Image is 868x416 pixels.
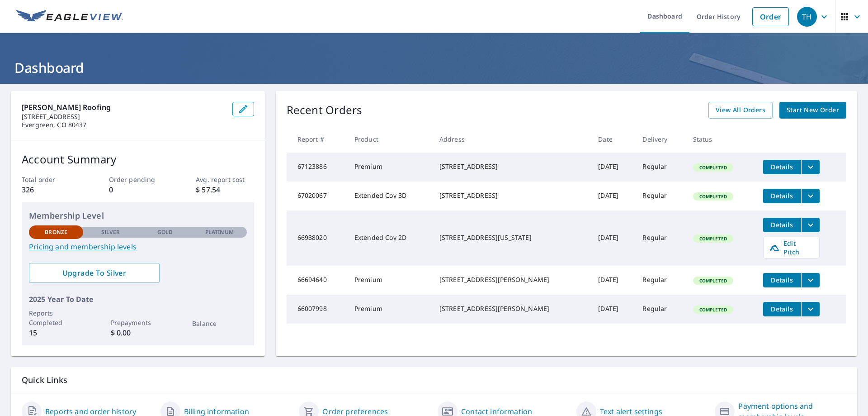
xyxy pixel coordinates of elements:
p: Recent Orders [287,102,363,119]
div: [STREET_ADDRESS][PERSON_NAME] [439,275,584,284]
td: 67123886 [287,153,347,182]
a: Pricing and membership levels [29,241,247,252]
td: Extended Cov 2D [347,210,432,266]
p: 0 [109,184,167,195]
div: [STREET_ADDRESS] [439,162,584,171]
button: detailsBtn-67123886 [763,160,801,174]
th: Date [591,126,635,153]
h1: Dashboard [11,58,857,77]
p: Total order [22,175,80,184]
a: Edit Pitch [763,237,820,258]
p: 2025 Year To Date [29,294,247,305]
p: Reports Completed [29,308,83,327]
td: Regular [635,295,685,324]
button: detailsBtn-67020067 [763,189,801,203]
td: Regular [635,182,685,210]
td: 67020067 [287,182,347,210]
td: 66938020 [287,210,347,266]
p: Balance [192,319,246,328]
span: Start New Order [787,105,839,116]
span: Completed [694,277,732,284]
td: [DATE] [591,295,635,324]
p: 15 [29,327,83,338]
span: Details [769,191,796,200]
td: 66694640 [287,266,347,295]
button: detailsBtn-66938020 [763,218,801,232]
p: [STREET_ADDRESS] [22,113,225,121]
p: Prepayments [111,318,165,327]
td: [DATE] [591,153,635,182]
p: Avg. report cost [196,175,254,184]
p: Account Summary [22,151,254,167]
p: 326 [22,184,80,195]
span: Details [769,220,796,229]
button: filesDropdownBtn-66938020 [801,218,820,232]
p: $ 0.00 [111,327,165,338]
div: [STREET_ADDRESS][US_STATE] [439,233,584,242]
button: filesDropdownBtn-67020067 [801,189,820,203]
img: EV Logo [16,10,123,24]
p: Evergreen, CO 80437 [22,121,225,129]
button: detailsBtn-66694640 [763,273,801,287]
a: Upgrade To Silver [29,263,160,283]
td: 66007998 [287,295,347,324]
td: [DATE] [591,182,635,210]
p: Quick Links [22,374,846,386]
span: Completed [694,164,732,171]
p: [PERSON_NAME] Roofing [22,102,225,113]
button: filesDropdownBtn-67123886 [801,160,820,174]
span: Completed [694,193,732,200]
td: Premium [347,153,432,182]
th: Address [432,126,591,153]
span: Details [769,276,796,284]
div: [STREET_ADDRESS][PERSON_NAME] [439,304,584,313]
th: Product [347,126,432,153]
p: Platinum [205,228,234,236]
a: View All Orders [708,102,773,119]
td: Premium [347,295,432,324]
span: Details [769,305,796,313]
td: Premium [347,266,432,295]
td: [DATE] [591,266,635,295]
td: [DATE] [591,210,635,266]
p: $ 57.54 [196,184,254,195]
a: Start New Order [779,102,846,119]
td: Regular [635,153,685,182]
span: Details [769,163,796,171]
td: Regular [635,210,685,266]
p: Membership Level [29,210,247,222]
td: Regular [635,266,685,295]
button: detailsBtn-66007998 [763,302,801,316]
p: Order pending [109,175,167,184]
th: Delivery [635,126,685,153]
td: Extended Cov 3D [347,182,432,210]
span: Edit Pitch [769,239,814,256]
a: Order [752,7,789,26]
span: Completed [694,235,732,242]
button: filesDropdownBtn-66694640 [801,273,820,287]
th: Status [686,126,756,153]
span: View All Orders [716,105,765,116]
div: [STREET_ADDRESS] [439,191,584,200]
button: filesDropdownBtn-66007998 [801,302,820,316]
p: Silver [101,228,120,236]
p: Gold [157,228,173,236]
span: Completed [694,306,732,313]
div: TH [797,7,817,27]
p: Bronze [45,228,67,236]
th: Report # [287,126,347,153]
span: Upgrade To Silver [36,268,152,278]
